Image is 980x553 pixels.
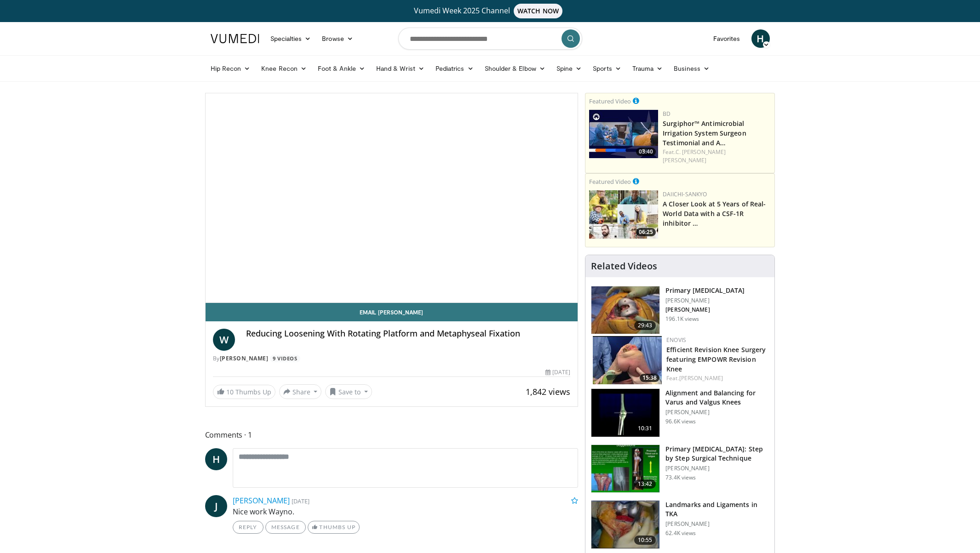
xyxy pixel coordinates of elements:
[591,445,659,493] img: oa8B-rsjN5HfbTbX5hMDoxOjB1O5lLKx_1.150x105_q85_crop-smart_upscale.jpg
[205,448,227,470] a: H
[665,500,769,519] h3: Landmarks and Ligaments in TKA
[666,336,686,344] a: Enovis
[589,97,631,105] small: Featured Video
[587,59,627,78] a: Sports
[205,429,579,441] span: Comments 1
[665,520,769,528] p: [PERSON_NAME]
[233,506,579,517] p: Nice work Wayno.
[514,4,562,18] span: WATCH NOW
[279,384,322,399] button: Share
[708,29,746,48] a: Favorites
[526,386,570,397] span: 1,842 views
[627,59,669,78] a: Trauma
[663,190,707,198] a: Daiichi-Sankyo
[665,409,769,416] p: [PERSON_NAME]
[212,4,768,18] a: Vumedi Week 2025 ChannelWATCH NOW
[325,384,372,399] button: Save to
[213,354,571,363] div: By
[634,536,656,545] span: 10:55
[233,496,290,506] a: [PERSON_NAME]
[591,286,769,335] a: 29:43 Primary [MEDICAL_DATA] [PERSON_NAME] [PERSON_NAME] 196.1K views
[591,501,659,548] img: 88434a0e-b753-4bdd-ac08-0695542386d5.150x105_q85_crop-smart_upscale.jpg
[668,59,715,78] a: Business
[545,368,570,376] div: [DATE]
[591,445,769,493] a: 13:42 Primary [MEDICAL_DATA]: Step by Step Surgical Technique [PERSON_NAME] 73.4K views
[226,388,234,396] span: 10
[666,345,766,373] a: Efficient Revision Knee Surgery featuring EMPOWR Revision Knee
[751,29,770,48] a: H
[292,497,309,505] small: [DATE]
[591,286,659,334] img: 297061_3.png.150x105_q85_crop-smart_upscale.jpg
[665,474,696,481] p: 73.4K views
[634,479,656,489] span: 13:42
[636,148,656,156] span: 03:40
[663,119,746,147] a: Surgiphor™ Antimicrobial Irrigation System Surgeon Testimonial and A…
[665,388,769,407] h3: Alignment and Balancing for Varus and Valgus Knees
[246,329,571,339] h4: Reducing Loosening With Rotating Platform and Metaphyseal Fixation
[665,297,745,304] p: [PERSON_NAME]
[665,315,699,323] p: 196.1K views
[206,303,578,321] a: Email [PERSON_NAME]
[634,424,656,433] span: 10:31
[591,500,769,549] a: 10:55 Landmarks and Ligaments in TKA [PERSON_NAME] 62.4K views
[593,336,662,384] a: 15:38
[665,530,696,537] p: 62.4K views
[371,59,430,78] a: Hand & Wrist
[256,59,312,78] a: Knee Recon
[589,110,658,158] img: 70422da6-974a-44ac-bf9d-78c82a89d891.150x105_q85_crop-smart_upscale.jpg
[589,190,658,239] img: 93c22cae-14d1-47f0-9e4a-a244e824b022.png.150x105_q85_crop-smart_upscale.jpg
[663,110,671,118] a: BD
[663,148,771,165] div: Feat.
[591,261,657,272] h4: Related Videos
[640,374,659,382] span: 15:38
[205,495,227,517] a: J
[666,374,767,382] div: Feat.
[265,521,306,534] a: Message
[591,388,769,437] a: 10:31 Alignment and Balancing for Varus and Valgus Knees [PERSON_NAME] 96.6K views
[233,521,264,534] a: Reply
[663,148,726,164] a: C. [PERSON_NAME] [PERSON_NAME]
[220,354,269,362] a: [PERSON_NAME]
[308,521,360,534] a: Thumbs Up
[551,59,587,78] a: Spine
[589,110,658,158] a: 03:40
[665,306,745,314] p: [PERSON_NAME]
[593,336,662,384] img: 2c6dc023-217a-48ee-ae3e-ea951bf834f3.150x105_q85_crop-smart_upscale.jpg
[265,29,317,48] a: Specialties
[636,228,656,236] span: 06:25
[665,445,769,463] h3: Primary [MEDICAL_DATA]: Step by Step Surgical Technique
[312,59,371,78] a: Foot & Ankle
[206,93,578,303] video-js: Video Player
[398,28,582,50] input: Search topics, interventions
[589,190,658,239] a: 06:25
[213,385,275,399] a: 10 Thumbs Up
[211,34,259,43] img: VuMedi Logo
[270,355,300,363] a: 9 Videos
[665,418,696,425] p: 96.6K views
[663,200,766,228] a: A Closer Look at 5 Years of Real-World Data with a CSF-1R inhibitor …
[679,374,723,382] a: [PERSON_NAME]
[634,321,656,330] span: 29:43
[665,286,745,295] h3: Primary [MEDICAL_DATA]
[479,59,551,78] a: Shoulder & Elbow
[665,465,769,472] p: [PERSON_NAME]
[316,29,359,48] a: Browse
[213,329,235,351] a: W
[591,389,659,437] img: 38523_0000_3.png.150x105_q85_crop-smart_upscale.jpg
[205,59,256,78] a: Hip Recon
[589,177,631,186] small: Featured Video
[430,59,479,78] a: Pediatrics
